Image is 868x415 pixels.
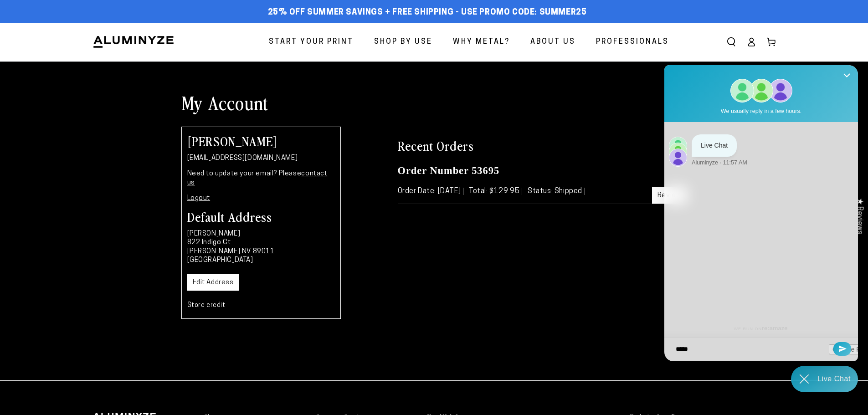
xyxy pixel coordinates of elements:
[446,30,517,54] a: Why Metal?
[838,65,856,87] button: Close Shoutbox
[269,36,354,49] span: Start Your Print
[453,36,510,49] span: Why Metal?
[187,169,335,187] p: Need to update your email? Please
[469,188,522,195] span: Total: $129.95
[187,302,226,309] a: Store credit
[187,195,211,202] a: Logout
[652,187,687,204] a: Review
[187,210,335,223] h3: Default Address
[268,8,587,18] span: 25% off Summer Savings + Free Shipping - Use Promo Code: SUMMER25
[92,35,175,49] img: Aluminyze
[791,366,858,392] div: Chat widget toggle
[187,134,335,147] h2: [PERSON_NAME]
[528,188,585,195] span: Status: Shipped
[817,366,851,392] div: Contact Us Directly
[524,30,582,54] a: About Us
[398,137,687,154] h2: Recent Orders
[367,30,439,54] a: Shop By Use
[187,170,328,186] a: contact us
[398,188,464,195] span: Order Date: [DATE]
[589,30,676,54] a: Professionals
[187,154,335,163] p: [EMAIL_ADDRESS][DOMAIN_NAME]
[664,65,858,361] iframe: Re:amaze Chat
[262,30,360,54] a: Start Your Print
[374,36,432,49] span: Shop By Use
[721,32,741,52] summary: Search our site
[530,36,575,49] span: About Us
[398,165,500,176] a: Order Number 53695
[596,36,669,49] span: Professionals
[181,91,687,114] h1: My Account
[851,191,868,241] div: Click to open Judge.me floating reviews tab
[187,274,239,291] a: Edit Address
[187,230,335,265] p: [PERSON_NAME] 822 Indigo Ct [PERSON_NAME] NV 89011 [GEOGRAPHIC_DATA]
